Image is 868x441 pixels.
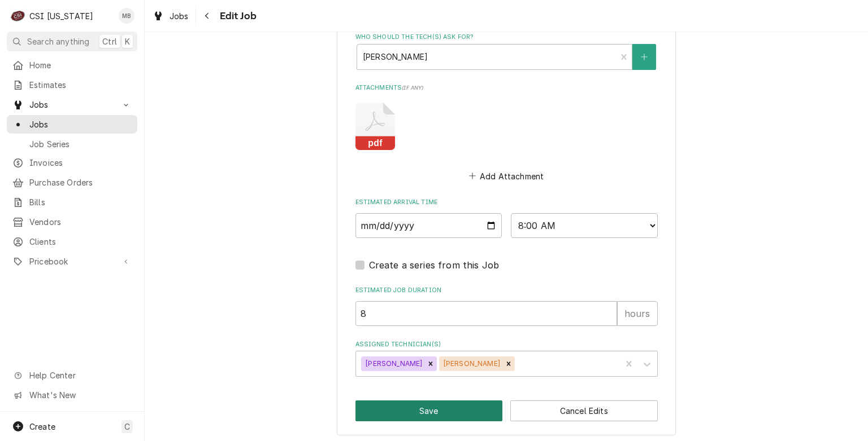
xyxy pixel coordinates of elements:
[29,422,55,431] span: Create
[355,400,503,421] button: Save
[355,340,658,377] div: Assigned Technician(s)
[7,76,137,94] a: Estimates
[7,386,137,404] a: Go to What's New
[510,400,658,421] button: Cancel Edits
[424,356,437,371] div: Remove Jay Maiden
[355,286,658,295] label: Estimated Job Duration
[119,8,134,24] div: Matt Brewington's Avatar
[124,421,130,433] span: C
[355,83,658,92] label: Attachments
[29,389,131,401] span: What's New
[198,7,216,25] button: Navigate back
[355,400,658,421] div: Button Group
[439,356,502,371] div: [PERSON_NAME]
[7,232,137,251] a: Clients
[632,44,656,70] button: Create New Contact
[355,33,658,69] div: Who should the tech(s) ask for?
[7,366,137,385] a: Go to Help Center
[125,36,130,47] span: K
[27,36,89,47] span: Search anything
[402,85,423,91] span: ( if any )
[7,32,137,51] button: Search anythingCtrlK
[617,301,658,326] div: hours
[7,252,137,271] a: Go to Pricebook
[10,8,26,24] div: CSI Kentucky's Avatar
[29,236,132,248] span: Clients
[355,33,658,42] label: Who should the tech(s) ask for?
[7,193,137,211] a: Bills
[29,138,132,150] span: Job Series
[502,356,515,371] div: Remove Jesus Salas
[511,213,658,238] select: Time Select
[148,7,193,25] a: Jobs
[29,10,93,22] div: CSI [US_STATE]
[29,99,115,111] span: Jobs
[7,173,137,192] a: Purchase Orders
[29,196,132,208] span: Bills
[216,8,257,24] span: Edit Job
[355,400,658,421] div: Button Group Row
[29,157,132,169] span: Invoices
[355,340,658,349] label: Assigned Technician(s)
[7,56,137,74] a: Home
[29,59,132,71] span: Home
[29,118,132,130] span: Jobs
[7,135,137,153] a: Job Series
[641,53,648,61] svg: Create New Contact
[467,168,546,184] button: Add Attachment
[119,8,134,24] div: MB
[355,198,658,238] div: Estimated Arrival Time
[355,213,502,238] input: Date
[355,83,658,184] div: Attachments
[7,153,137,172] a: Invoices
[170,10,189,22] span: Jobs
[7,95,137,114] a: Go to Jobs
[10,8,26,24] div: C
[361,356,424,371] div: [PERSON_NAME]
[369,258,500,272] label: Create a series from this Job
[7,213,137,231] a: Vendors
[102,36,117,47] span: Ctrl
[7,115,137,134] a: Jobs
[355,198,658,207] label: Estimated Arrival Time
[29,216,132,228] span: Vendors
[355,103,395,150] button: pdf
[29,177,132,188] span: Purchase Orders
[355,286,658,326] div: Estimated Job Duration
[29,79,132,91] span: Estimates
[29,255,115,267] span: Pricebook
[29,369,131,381] span: Help Center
